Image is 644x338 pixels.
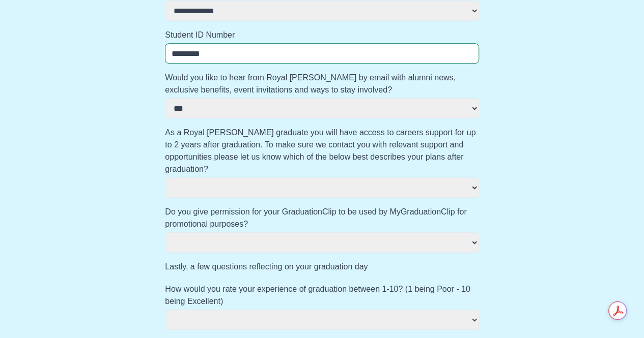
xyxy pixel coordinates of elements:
[165,283,479,308] label: How would you rate your experience of graduation between 1-10? (1 being Poor - 10 being Excellent)
[165,72,479,96] label: Would you like to hear from Royal [PERSON_NAME] by email with alumni news, exclusive benefits, ev...
[165,206,479,230] label: Do you give permission for your GraduationClip to be used by MyGraduationClip for promotional pur...
[165,261,479,273] label: Lastly, a few questions reflecting on your graduation day
[165,127,479,175] label: As a Royal [PERSON_NAME] graduate you will have access to careers support for up to 2 years after...
[165,29,479,41] label: Student ID Number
